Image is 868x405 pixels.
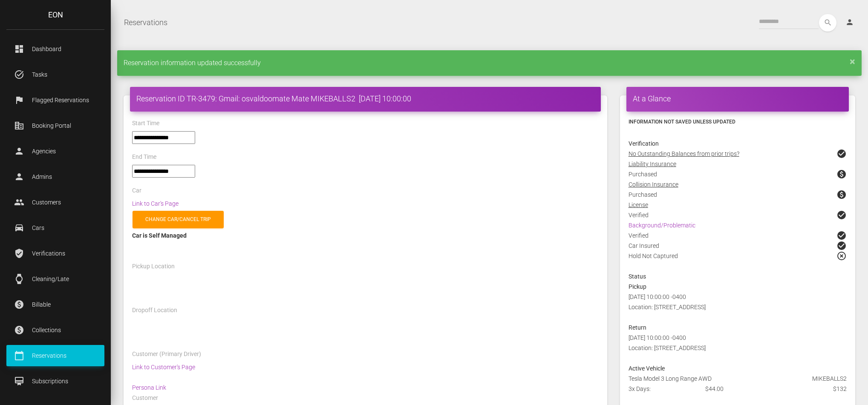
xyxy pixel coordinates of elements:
p: Agencies [13,145,98,158]
p: Tasks [13,68,98,81]
u: Liability Insurance [629,161,676,167]
a: Link to Car's Page [132,200,179,207]
div: Tesla Model 3 Long Range AWD [622,373,853,384]
label: Car [132,187,141,195]
p: Booking Portal [13,119,98,132]
span: [DATE] 10:00:00 -0400 Location: [STREET_ADDRESS] [629,293,706,310]
p: Verifications [13,247,98,260]
div: Purchased [622,190,853,200]
span: check_circle [836,149,847,159]
strong: Verification [629,140,659,147]
p: Flagged Reservations [13,94,98,106]
span: check_circle [836,241,847,251]
div: $44.00 [699,384,776,394]
a: person [839,14,862,31]
a: calendar_today Reservations [6,345,104,366]
a: card_membership Subscriptions [6,371,104,392]
a: verified_user Verifications [6,243,104,264]
a: Link to Customer's Page [132,364,195,371]
p: Dashboard [13,43,98,55]
span: [DATE] 10:00:00 -0400 Location: [STREET_ADDRESS] [629,334,706,351]
span: $132 [833,384,847,394]
div: Car is Self Managed [132,230,599,241]
h6: Information not saved unless updated [629,118,847,126]
a: task_alt Tasks [6,64,104,85]
button: search [819,14,836,32]
a: corporate_fare Booking Portal [6,115,104,136]
i: person [845,18,854,26]
label: End Time [132,153,156,161]
a: watch Cleaning/Late [6,268,104,290]
a: Background/Problematic [629,222,695,229]
a: Change car/cancel trip [133,211,224,228]
p: Subscriptions [13,375,98,388]
a: person Admins [6,166,104,187]
p: Billable [13,298,98,311]
a: person Agencies [6,141,104,162]
a: paid Collections [6,319,104,341]
a: Reservations [124,12,167,33]
a: flag Flagged Reservations [6,89,104,111]
p: Admins [13,170,98,183]
strong: Pickup [629,283,646,290]
div: Reservation information updated successfully [117,50,862,76]
div: Car Insured [622,241,853,251]
span: highlight_off [836,251,847,261]
div: Purchased [622,169,853,179]
label: Start Time [132,119,159,128]
label: Pickup Location [132,262,175,271]
a: people Customers [6,192,104,213]
strong: Return [629,324,646,331]
h4: Reservation ID TR-3479: Gmail: osvaldoomate Mate MIKEBALLS2 [DATE] 10:00:00 [136,93,594,104]
u: No Outstanding Balances from prior trips? [629,150,739,157]
u: Collision Insurance [629,181,678,188]
p: Collections [13,324,98,336]
div: Hold Not Captured [622,251,853,271]
a: drive_eta Cars [6,217,104,238]
h4: At a Glance [633,93,842,104]
p: Reservations [13,349,98,362]
div: Verified [622,210,853,220]
p: Cleaning/Late [13,273,98,285]
p: Cars [13,221,98,234]
label: Customer [132,394,158,402]
span: MIKEBALLS2 [812,373,847,384]
p: Customers [13,196,98,209]
a: × [850,59,855,64]
label: Customer (Primary Driver) [132,350,201,359]
div: Verified [622,230,853,241]
a: dashboard Dashboard [6,38,104,60]
span: paid [836,190,847,200]
span: paid [836,169,847,179]
a: paid Billable [6,294,104,315]
strong: Active Vehicle [629,365,665,372]
a: Persona Link [132,384,166,391]
label: Dropoff Location [132,306,177,315]
u: License [629,201,648,208]
span: check_circle [836,230,847,241]
strong: Status [629,273,646,280]
div: 3x Days: [622,384,699,394]
span: check_circle [836,210,847,220]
